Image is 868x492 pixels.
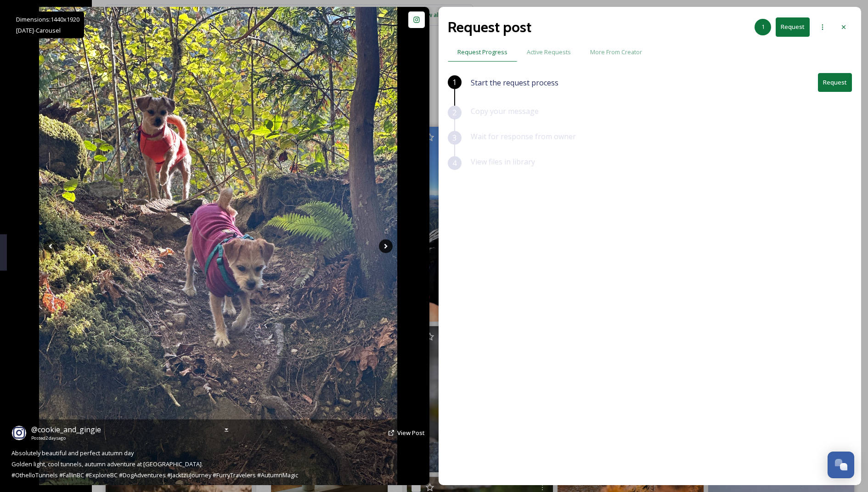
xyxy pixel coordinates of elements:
img: Absolutely beautiful and perfect autumn day Golden light, cool tunnels, autumn adventure at Othel... [39,7,398,485]
span: @ cookie_and_gingie [31,424,101,435]
span: 2 [452,107,457,118]
span: Wait for response from owner [471,131,576,141]
button: Request [776,17,810,36]
span: Active Requests [527,48,571,57]
h2: Request post [448,16,531,38]
span: Dimensions: 1440 x 1920 [16,15,79,23]
span: View Post [397,429,425,437]
span: More From Creator [590,48,642,57]
span: 4 [452,158,457,169]
span: [DATE] - Carousel [16,26,61,34]
button: Open Chat [828,452,854,478]
button: Request [818,73,852,92]
a: @cookie_and_gingie [31,424,101,435]
span: Request Progress [457,48,507,57]
span: Posted 2 days ago [31,435,101,441]
span: Absolutely beautiful and perfect autumn day Golden light, cool tunnels, autumn adventure at [GEOG... [11,449,298,479]
a: View Post [397,429,425,437]
span: 3 [452,132,457,143]
span: 1 [452,77,457,88]
span: View files in library [471,157,535,167]
span: Start the request process [471,77,558,88]
span: Copy your message [471,106,539,116]
span: 1 [761,23,765,31]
